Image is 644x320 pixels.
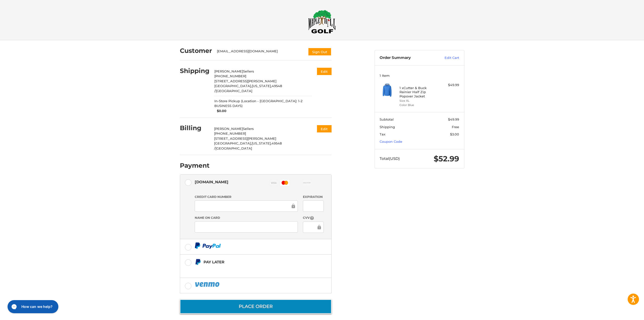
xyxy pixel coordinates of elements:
span: [GEOGRAPHIC_DATA], [214,141,252,145]
label: Credit Card Number [195,195,298,199]
h2: Billing [180,124,209,132]
h3: 1 Item [380,74,459,78]
span: [PHONE_NUMBER] [214,74,246,78]
h2: Shipping [180,67,210,75]
span: Total (USD) [380,156,400,161]
span: Sellers [243,69,254,73]
span: $0.00 [214,109,226,114]
img: PayPal icon [195,281,220,288]
span: 49548 / [214,84,282,93]
span: [STREET_ADDRESS][PERSON_NAME] [214,136,276,140]
span: Subtotal [380,117,394,121]
h3: Order Summary [380,55,434,60]
a: Coupon Code [380,139,402,144]
label: CVV [303,216,324,220]
iframe: Gorgias live chat messenger [5,298,60,315]
label: Expiration [303,195,324,199]
button: Edit [317,68,332,75]
span: [STREET_ADDRESS][PERSON_NAME] [214,79,276,83]
span: [GEOGRAPHIC_DATA] [215,146,252,150]
span: [GEOGRAPHIC_DATA], [214,84,252,88]
span: Shipping [380,125,395,129]
span: Free [452,125,459,129]
iframe: PayPal Message 1 [195,267,300,272]
span: [US_STATE], [252,84,272,88]
span: 49548 / [214,141,282,150]
span: [GEOGRAPHIC_DATA] [216,89,252,93]
a: Edit Cart [434,55,459,60]
button: Edit [317,125,332,132]
div: $49.99 [439,83,459,88]
img: Maple Hill Golf [308,10,336,33]
button: Sign Out [308,48,332,56]
span: [PERSON_NAME] [214,127,243,131]
span: [PERSON_NAME] [214,69,243,73]
div: Pay Later [204,258,300,266]
img: PayPal icon [195,242,221,249]
li: Color Blue [399,103,438,107]
span: [US_STATE], [252,141,271,145]
h4: 1 x Cutter & Buck Rainier Half Zip Popover Jacket [399,86,438,98]
h2: Customer [180,47,212,55]
li: Size XL [399,99,438,103]
h2: Payment [180,162,210,169]
span: $49.99 [448,117,459,121]
label: Name on Card [195,216,298,220]
span: $3.00 [450,132,459,136]
span: Tax [380,132,385,136]
button: Place Order [180,299,332,314]
span: [PHONE_NUMBER] [214,131,246,135]
img: Pay Later icon [195,259,201,265]
span: $52.99 [434,154,459,163]
div: [EMAIL_ADDRESS][DOMAIN_NAME] [217,49,303,56]
span: In-Store Pickup (Location - [GEOGRAPHIC_DATA]: 1-2 BUSINESS DAYS) [214,99,312,109]
span: Sellers [243,127,254,131]
div: [DOMAIN_NAME] [195,178,228,186]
